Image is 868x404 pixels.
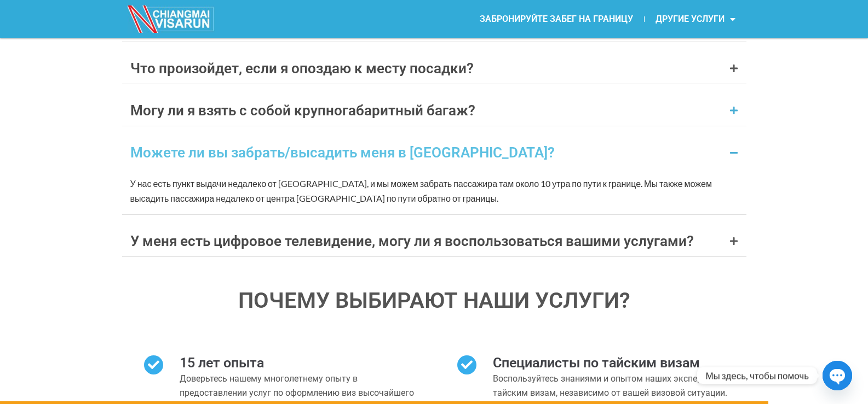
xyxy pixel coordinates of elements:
font: Что произойдет, если я опоздаю к месту посадки? [130,60,474,77]
a: ЗАБРОНИРУЙТЕ ЗАБЕГ НА ГРАНИЦУ [469,7,644,32]
font: 15 лет опыта [180,355,264,371]
a: ДРУГИЕ УСЛУГИ [645,7,746,32]
font: У нас есть пункт выдачи недалеко от [GEOGRAPHIC_DATA], и мы можем забрать пассажира там около 10 ... [130,178,712,203]
font: ПОЧЕМУ ВЫБИРАЮТ НАШИ УСЛУГИ? [238,288,630,313]
font: ЗАБРОНИРУЙТЕ ЗАБЕГ НА ГРАНИЦУ [480,14,633,24]
font: Воспользуйтесь знаниями и опытом наших экспертов по тайским визам, независимо от вашей визовой си... [493,373,728,398]
font: У меня есть цифровое телевидение, могу ли я воспользоваться вашими услугами? [130,233,694,249]
font: ДРУГИЕ УСЛУГИ [656,14,725,24]
font: Могу ли я взять с собой крупногабаритный багаж? [130,102,475,119]
nav: Меню [434,7,746,32]
font: Специалисты по тайским визам [493,355,700,371]
font: Можете ли вы забрать/высадить меня в [GEOGRAPHIC_DATA]? [130,144,555,161]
